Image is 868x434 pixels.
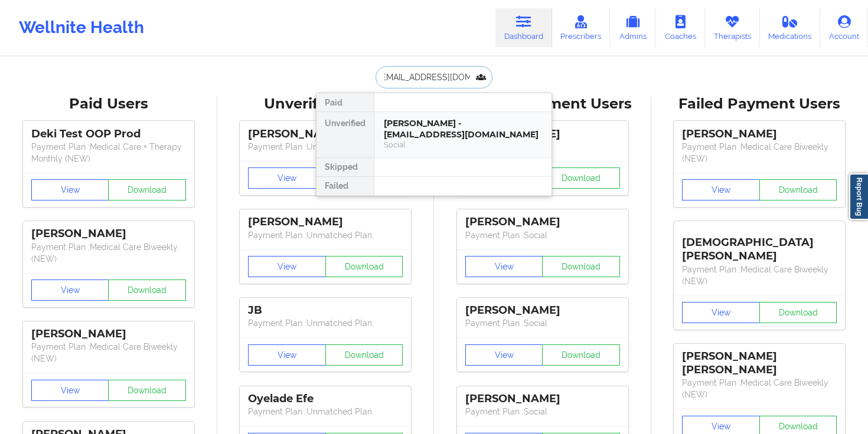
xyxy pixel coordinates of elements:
[849,173,868,220] a: Report Bug
[682,127,837,141] div: [PERSON_NAME]
[31,141,186,165] p: Payment Plan : Medical Care + Therapy Monthly (NEW)
[226,95,426,113] div: Unverified Users
[820,8,868,47] a: Account
[384,118,542,140] div: [PERSON_NAME] - [EMAIL_ADDRESS][DOMAIN_NAME]
[465,229,620,241] p: Payment Plan : Social
[248,304,403,317] div: JB
[316,93,374,112] div: Paid
[465,215,620,229] div: [PERSON_NAME]
[542,256,620,277] button: Download
[31,227,186,241] div: [PERSON_NAME]
[682,350,837,377] div: [PERSON_NAME] [PERSON_NAME]
[248,167,326,189] button: View
[31,179,109,200] button: View
[8,95,209,113] div: Paid Users
[610,8,656,47] a: Admins
[660,95,860,113] div: Failed Payment Users
[682,302,760,323] button: View
[248,344,326,366] button: View
[759,302,837,323] button: Download
[552,8,611,47] a: Prescribers
[325,256,403,277] button: Download
[325,344,403,366] button: Download
[248,392,403,406] div: Oyelade Efe
[248,127,403,141] div: [PERSON_NAME]
[705,8,760,47] a: Therapists
[31,380,109,401] button: View
[316,112,374,158] div: Unverified
[542,167,620,189] button: Download
[248,215,403,229] div: [PERSON_NAME]
[465,256,543,277] button: View
[682,377,837,400] p: Payment Plan : Medical Care Biweekly (NEW)
[31,280,109,301] button: View
[465,392,620,406] div: [PERSON_NAME]
[248,141,403,153] p: Payment Plan : Unmatched Plan
[31,327,186,341] div: [PERSON_NAME]
[248,256,326,277] button: View
[248,317,403,329] p: Payment Plan : Unmatched Plan
[760,8,821,47] a: Medications
[465,406,620,417] p: Payment Plan : Social
[384,140,542,150] div: Social
[108,280,186,301] button: Download
[465,304,620,317] div: [PERSON_NAME]
[682,227,837,263] div: [DEMOGRAPHIC_DATA][PERSON_NAME]
[31,241,186,265] p: Payment Plan : Medical Care Biweekly (NEW)
[656,8,705,47] a: Coaches
[31,127,186,141] div: Deki Test OOP Prod
[682,179,760,200] button: View
[248,406,403,417] p: Payment Plan : Unmatched Plan
[759,179,837,200] button: Download
[542,344,620,366] button: Download
[465,344,543,366] button: View
[248,229,403,241] p: Payment Plan : Unmatched Plan
[495,8,552,47] a: Dashboard
[465,317,620,329] p: Payment Plan : Social
[316,158,374,177] div: Skipped
[108,380,186,401] button: Download
[682,141,837,165] p: Payment Plan : Medical Care Biweekly (NEW)
[682,264,837,287] p: Payment Plan : Medical Care Biweekly (NEW)
[31,341,186,364] p: Payment Plan : Medical Care Biweekly (NEW)
[316,177,374,196] div: Failed
[108,179,186,200] button: Download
